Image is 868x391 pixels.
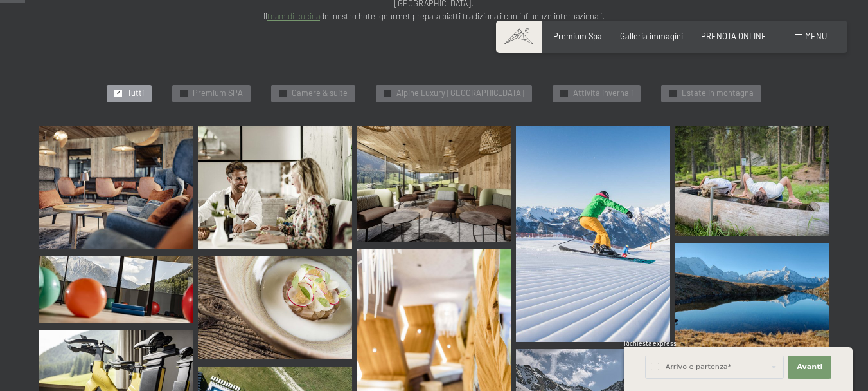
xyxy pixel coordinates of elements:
img: [Translate to Italienisch:] [39,256,193,323]
a: Premium Spa [553,31,602,41]
img: [Translate to Italienisch:] [39,126,193,249]
img: Immagini [675,126,829,236]
span: ✓ [562,90,567,97]
span: ✓ [385,90,390,97]
span: Estate in montagna [682,88,754,99]
span: ✓ [182,90,186,97]
img: [Translate to Italienisch:] [357,126,511,242]
span: Tutti [127,88,144,99]
span: Richiesta express [624,339,677,347]
span: Menu [805,31,827,41]
span: Attivitá invernali [573,88,633,99]
span: Camere & suite [292,88,348,99]
span: ✓ [116,90,121,97]
button: Avanti [788,356,831,379]
img: Immagini [516,126,670,342]
span: ✓ [281,90,285,97]
span: Premium SPA [193,88,243,99]
span: Alpine Luxury [GEOGRAPHIC_DATA] [396,88,524,99]
img: Immagini [198,126,352,249]
a: team di cucina [267,11,320,21]
a: PRENOTA ONLINE [701,31,766,41]
span: Avanti [797,362,822,372]
a: Galleria immagini [620,31,683,41]
img: Immagini [198,256,352,359]
span: ✓ [671,90,675,97]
